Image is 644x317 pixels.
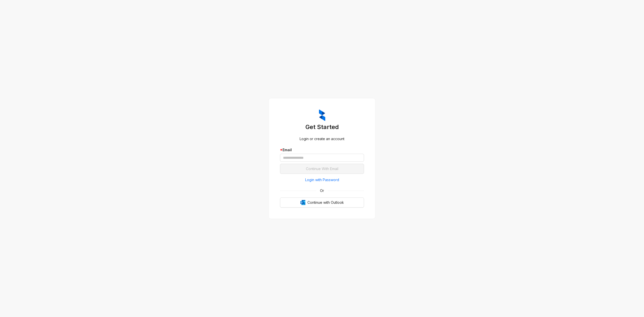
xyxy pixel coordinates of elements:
[307,200,344,205] span: Continue with Outlook
[280,176,364,184] button: Login with Password
[316,188,328,193] span: Or
[319,109,325,121] img: ZumaIcon
[300,200,305,205] img: Outlook
[280,136,364,142] div: Login or create an account
[280,147,364,153] div: Email
[280,123,364,131] h3: Get Started
[280,164,364,174] button: Continue With Email
[305,177,339,183] span: Login with Password
[280,197,364,208] button: OutlookContinue with Outlook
